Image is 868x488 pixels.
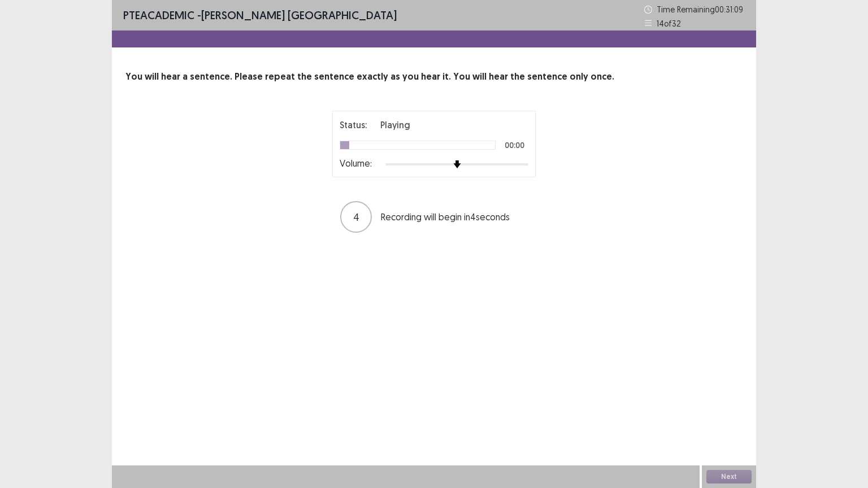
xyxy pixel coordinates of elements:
p: 00:00 [505,141,524,149]
p: - [PERSON_NAME] [GEOGRAPHIC_DATA] [123,7,397,24]
p: 4 [353,210,359,225]
p: Volume: [340,156,372,170]
p: 14 of 32 [657,18,681,29]
p: You will hear a sentence. Please repeat the sentence exactly as you hear it. You will hear the se... [125,70,743,84]
p: Status: [340,118,367,132]
img: arrow-thumb [453,160,461,168]
p: Recording will begin in 4 seconds [381,210,528,224]
p: Time Remaining 00 : 31 : 09 [657,3,745,15]
p: Playing [380,118,410,132]
span: PTE academic [123,8,194,22]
